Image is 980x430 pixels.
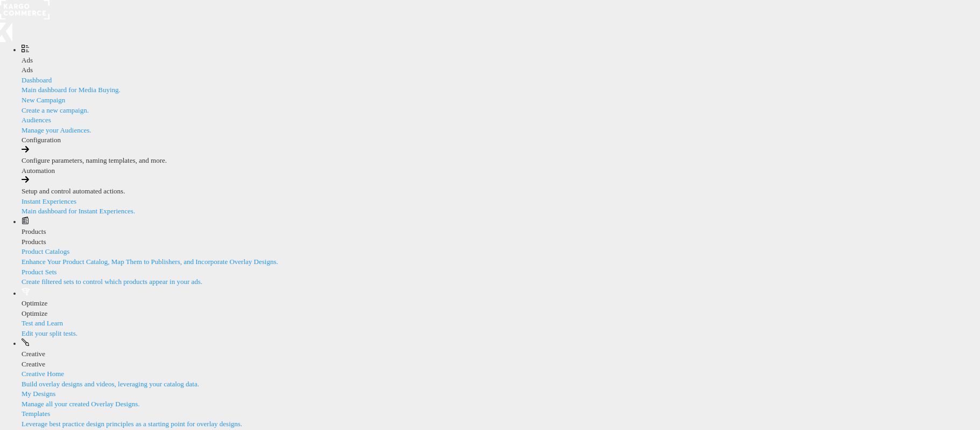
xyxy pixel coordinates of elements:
[22,115,980,135] a: AudiencesManage your Audiences.
[22,95,980,106] div: New Campaign
[22,409,980,429] a: TemplatesLeverage best practice design principles as a starting point for overlay designs.
[22,318,156,338] a: Test and LearnEdit your split tests.
[22,399,980,410] div: Manage all your created Overlay Designs.
[22,267,980,278] div: Product Sets
[22,369,980,389] a: Creative HomeBuild overlay designs and videos, leveraging your catalog data.
[22,267,980,287] a: Product SetsCreate filtered sets to control which products appear in your ads.
[22,156,980,166] div: Configure parameters, naming templates, and more.
[22,350,45,358] span: Creative
[22,197,980,207] div: Instant Experiences
[22,329,156,339] div: Edit your split tests.
[22,277,980,287] div: Create filtered sets to control which products appear in your ads.
[22,389,980,399] div: My Designs
[22,379,980,390] div: Build overlay designs and videos, leveraging your catalog data.
[22,115,980,126] div: Audiences
[22,419,980,429] div: Leverage best practice design principles as a starting point for overlay designs.
[22,309,980,319] div: Optimize
[22,65,980,75] div: Ads
[22,166,980,176] div: Automation
[22,206,980,217] div: Main dashboard for Instant Experiences.
[22,369,980,379] div: Creative Home
[22,56,33,64] span: Ads
[22,75,980,95] a: DashboardMain dashboard for Media Buying.
[22,257,980,267] div: Enhance Your Product Catalog, Map Them to Publishers, and Incorporate Overlay Designs.
[22,389,980,409] a: My DesignsManage all your created Overlay Designs.
[22,106,980,116] div: Create a new campaign.
[22,318,156,329] div: Test and Learn
[22,227,46,235] span: Products
[22,359,980,370] div: Creative
[22,197,980,217] a: Instant ExperiencesMain dashboard for Instant Experiences.
[22,126,980,136] div: Manage your Audiences.
[22,299,47,307] span: Optimize
[22,409,980,419] div: Templates
[22,95,980,115] a: New CampaignCreate a new campaign.
[22,247,980,267] a: Product CatalogsEnhance Your Product Catalog, Map Them to Publishers, and Incorporate Overlay Des...
[22,85,980,95] div: Main dashboard for Media Buying.
[22,247,980,257] div: Product Catalogs
[22,135,980,145] div: Configuration
[22,237,980,247] div: Products
[22,75,980,86] div: Dashboard
[22,186,980,197] div: Setup and control automated actions.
